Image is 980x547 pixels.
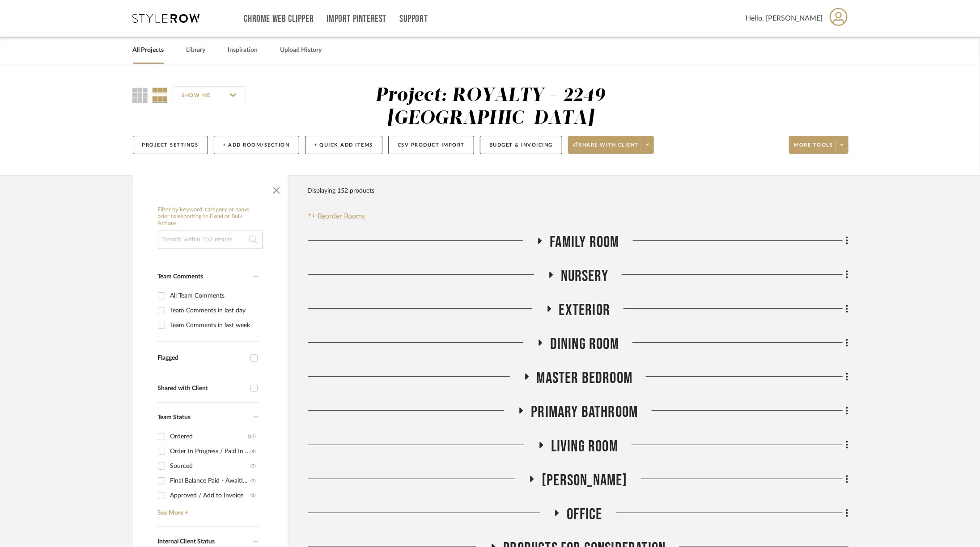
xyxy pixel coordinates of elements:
[789,136,848,154] button: More tools
[133,136,208,154] button: Project Settings
[170,429,248,444] div: Ordered
[170,444,251,459] div: Order In Progress / Paid In Full / Freight Quote Req'd
[158,354,246,362] div: Flagged
[170,289,256,303] div: All Team Comments
[267,180,285,198] button: Close
[251,488,256,503] div: (1)
[228,44,258,56] a: Inspiration
[308,182,375,200] div: Displaying 152 products
[248,429,256,444] div: (17)
[375,86,606,128] div: Project: ROYALTY - 2249 [GEOGRAPHIC_DATA]
[133,44,164,56] a: All Projects
[550,335,619,354] span: Dining Room
[531,403,638,422] span: Primary Bathroom
[214,136,299,154] button: + Add Room/Section
[567,505,602,524] span: Office
[480,136,562,154] button: Budget & Invoicing
[280,44,322,56] a: Upload History
[170,488,251,503] div: Approved / Add to Invoice
[170,318,256,332] div: Team Comments in last week
[308,211,365,222] button: Reorder Rooms
[158,539,215,545] span: Internal Client Status
[158,273,204,280] span: Team Comments
[559,301,611,320] span: Exterior
[251,459,256,473] div: (3)
[318,211,365,222] span: Reorder Rooms
[158,206,263,227] h6: Filter by keyword, category or name prior to exporting to Excel or Bulk Actions
[551,437,618,456] span: Living Room
[388,136,474,154] button: CSV Product Import
[158,231,263,248] input: Search within 152 results
[561,267,608,286] span: Nursery
[158,385,246,392] div: Shared with Client
[170,459,251,473] div: Sourced
[187,44,206,56] a: Library
[156,503,259,517] a: See More +
[170,303,256,318] div: Team Comments in last day
[158,414,191,421] span: Team Status
[251,474,256,488] div: (3)
[568,136,654,154] button: Share with client
[251,444,256,459] div: (4)
[327,15,386,23] a: Import Pinterest
[244,15,314,23] a: Chrome Web Clipper
[170,474,251,488] div: Final Balance Paid - Awaiting Shipping
[399,15,428,23] a: Support
[550,233,619,252] span: Family Room
[794,142,833,155] span: More tools
[573,142,639,155] span: Share with client
[305,136,383,154] button: + Quick Add Items
[542,471,628,490] span: [PERSON_NAME]
[537,369,633,388] span: Master Bedroom
[746,13,823,24] span: Hello, [PERSON_NAME]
